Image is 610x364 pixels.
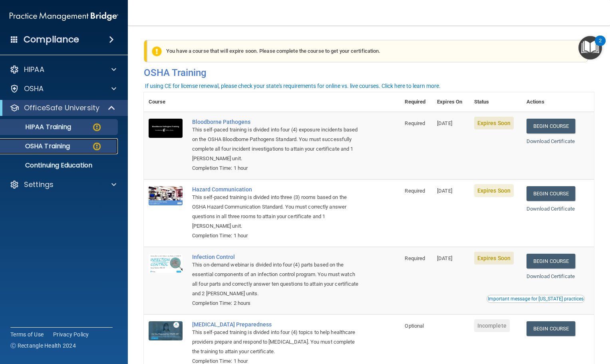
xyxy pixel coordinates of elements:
p: OSHA [24,84,44,93]
span: Expires Soon [474,252,514,265]
a: Download Certificate [527,206,575,212]
th: Expires On [432,92,469,112]
p: HIPAA Training [5,123,71,131]
button: Read this if you are a dental practitioner in the state of CA [487,295,585,303]
a: Begin Course [527,186,575,201]
img: PMB logo [10,8,118,24]
span: Incomplete [474,319,510,332]
img: warning-circle.0cc9ac19.png [92,141,102,151]
a: HIPAA [10,65,116,74]
a: Bloodborne Pathogens [192,119,360,125]
a: Hazard Communication [192,186,360,193]
th: Course [144,92,187,112]
span: [DATE] [437,188,452,194]
button: If using CE for license renewal, please check your state's requirements for online vs. live cours... [144,82,442,90]
h4: Compliance [24,34,79,45]
a: Download Certificate [527,138,575,144]
a: Download Certificate [527,273,575,279]
a: Begin Course [527,119,575,133]
div: Completion Time: 1 hour [192,163,360,173]
div: 2 [599,41,602,51]
img: warning-circle.0cc9ac19.png [92,122,102,132]
span: Required [405,255,425,261]
div: This on-demand webinar is divided into four (4) parts based on the essential components of an inf... [192,260,360,298]
img: exclamation-circle-solid-warning.7ed2984d.png [152,46,162,56]
div: Completion Time: 1 hour [192,231,360,241]
a: Begin Course [527,321,575,336]
p: OfficeSafe University [24,103,99,113]
th: Status [469,92,522,112]
a: OfficeSafe University [10,103,116,113]
a: [MEDICAL_DATA] Preparedness [192,321,360,328]
button: Open Resource Center, 2 new notifications [578,36,602,60]
th: Actions [522,92,594,112]
a: Infection Control [192,254,360,260]
p: HIPAA [24,65,44,74]
p: Settings [24,180,54,189]
div: You have a course that will expire soon. Please complete the course to get your certification. [147,40,588,62]
p: Continuing Education [5,161,114,169]
th: Required [400,92,432,112]
a: OSHA [10,84,116,93]
div: Important message for [US_STATE] practices [488,296,584,301]
span: Required [405,188,425,194]
div: This self-paced training is divided into four (4) exposure incidents based on the OSHA Bloodborne... [192,125,360,163]
span: Expires Soon [474,184,514,197]
div: Completion Time: 2 hours [192,298,360,308]
h4: OSHA Training [144,67,594,78]
div: This self-paced training is divided into three (3) rooms based on the OSHA Hazard Communication S... [192,193,360,231]
span: Expires Soon [474,117,514,129]
div: This self-paced training is divided into four (4) topics to help healthcare providers prepare and... [192,328,360,356]
span: [DATE] [437,255,452,261]
a: Privacy Policy [53,330,89,338]
span: Required [405,120,425,126]
span: Ⓒ Rectangle Health 2024 [10,342,76,350]
a: Terms of Use [10,330,44,338]
span: [DATE] [437,120,452,126]
span: Optional [405,323,424,329]
p: OSHA Training [5,142,70,150]
a: Settings [10,180,116,189]
div: If using CE for license renewal, please check your state's requirements for online vs. live cours... [145,83,441,89]
a: Begin Course [527,254,575,269]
